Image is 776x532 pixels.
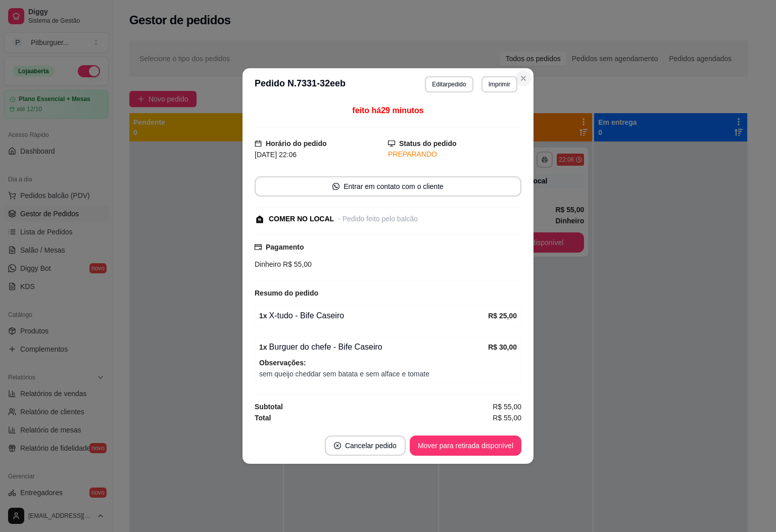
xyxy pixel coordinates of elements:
strong: Horário do pedido [266,139,327,148]
span: [DATE] 22:06 [255,151,297,159]
div: PREPARANDO [388,149,521,160]
button: Editarpedido [425,76,473,92]
button: Mover para retirada disponível [410,436,521,456]
button: whats-appEntrar em contato com o cliente [255,176,521,197]
strong: Subtotal [255,403,283,411]
h3: Pedido N. 7331-32eeb [255,76,346,92]
strong: Total [255,414,271,422]
span: whats-app [332,183,339,190]
span: calendar [255,140,262,147]
button: close-circleCancelar pedido [325,436,406,456]
span: Dinheiro [255,260,281,268]
div: X-tudo - Bife Caseiro [259,310,488,322]
strong: Pagamento [266,243,304,251]
strong: Observações: [259,359,306,367]
strong: R$ 25,00 [488,312,517,320]
span: R$ 55,00 [281,260,312,268]
span: R$ 55,00 [493,401,521,412]
span: R$ 55,00 [493,412,521,423]
span: feito há 29 minutos [352,106,423,115]
span: credit-card [255,244,262,251]
strong: R$ 30,00 [488,343,517,351]
strong: Resumo do pedido [255,289,318,297]
div: - Pedido feito pelo balcão [338,214,418,224]
strong: Status do pedido [399,139,457,148]
strong: 1 x [259,343,267,351]
button: Close [515,70,531,86]
span: desktop [388,140,395,147]
strong: 1 x [259,312,267,320]
span: sem queijo cheddar sem batata e sem alface e tomate [259,368,517,379]
span: close-circle [334,442,341,449]
button: Imprimir [481,76,517,92]
div: Burguer do chefe - Bife Caseiro [259,341,488,353]
div: COMER NO LOCAL [269,214,334,224]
